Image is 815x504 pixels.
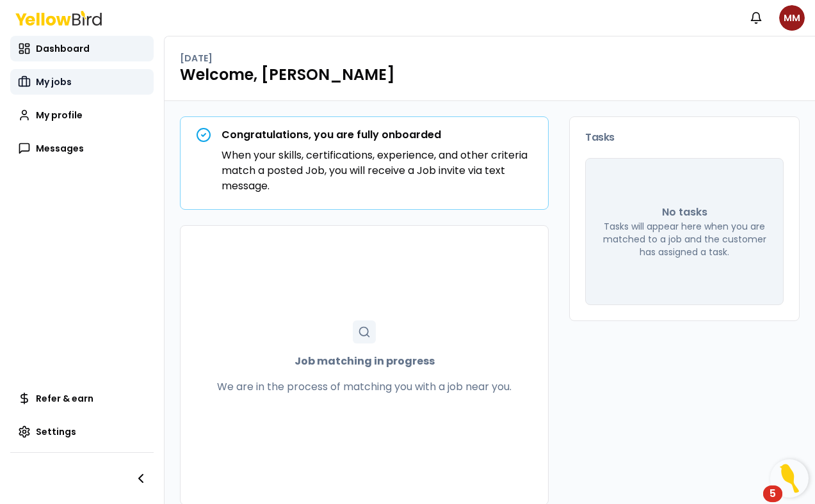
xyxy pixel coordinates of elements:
[585,132,784,143] h3: Tasks
[36,392,93,405] span: Refer & earn
[36,425,76,438] span: Settings
[10,419,154,445] a: Settings
[36,42,90,55] span: Dashboard
[770,459,809,498] button: Open Resource Center, 5 new notifications
[36,142,84,155] span: Messages
[180,52,213,65] p: [DATE]
[601,220,768,258] p: Tasks will appear here when you are matched to a job and the customer has assigned a task.
[222,127,441,142] strong: Congratulations, you are fully onboarded
[295,354,435,369] strong: Job matching in progress
[36,109,83,122] span: My profile
[222,148,533,194] p: When your skills, certifications, experience, and other criteria match a posted Job, you will rec...
[10,36,154,61] a: Dashboard
[180,65,800,85] h1: Welcome, [PERSON_NAME]
[662,205,707,220] p: No tasks
[36,75,72,88] span: My jobs
[10,136,154,161] a: Messages
[10,102,154,128] a: My profile
[779,5,805,31] span: MM
[217,379,512,395] p: We are in the process of matching you with a job near you.
[10,386,154,411] a: Refer & earn
[10,69,154,95] a: My jobs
